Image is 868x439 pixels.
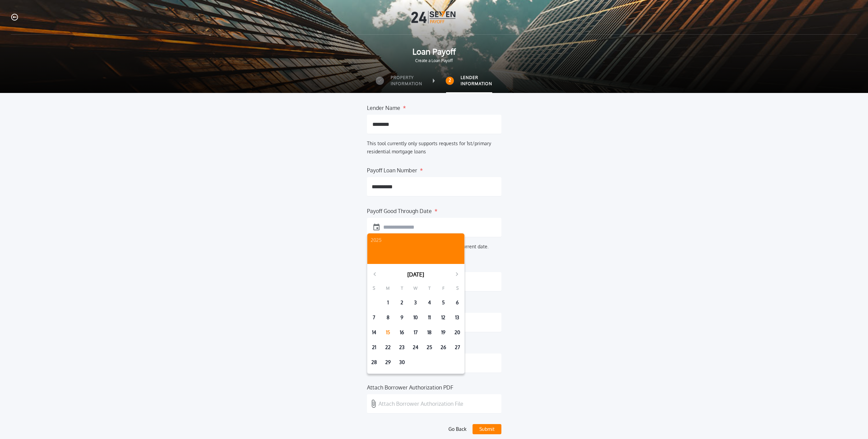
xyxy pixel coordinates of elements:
time: 12 [441,314,445,321]
button: 30 [396,357,407,368]
button: 21 [369,342,380,353]
p: [DATE] [407,270,424,279]
label: Payoff Loan Number [367,166,417,172]
div: M [381,284,395,292]
time: 22 [385,344,391,351]
h2: 2 [449,78,451,83]
time: 10 [413,314,418,321]
div: F [437,284,450,292]
label: This tool currently only supports requests for 1st/primary residential mortgage loans [367,140,491,154]
button: 3 [410,297,421,308]
button: 22 [383,342,393,353]
button: 15 [383,327,393,338]
button: 20 [452,327,463,338]
button: 5 [438,297,449,308]
time: 24 [413,344,418,351]
time: 1 [387,299,389,306]
p: 2025 [371,237,461,244]
label: Attach Borrower Authorization PDF [367,383,453,389]
button: 11 [424,312,435,323]
button: 17 [410,327,421,338]
div: S [367,284,381,292]
time: 27 [455,344,460,351]
label: Lender Information [461,75,492,87]
button: 25 [424,342,435,353]
time: 26 [441,344,446,351]
time: 8 [387,314,389,321]
div: W [409,284,423,292]
time: 30 [399,359,405,366]
time: 23 [399,344,405,351]
button: 14 [369,327,380,338]
time: 3 [414,299,417,306]
img: Logo [411,11,457,23]
time: 15 [386,329,390,336]
span: Create a Loan Payoff [11,58,857,64]
button: 6 [452,297,463,308]
time: 28 [371,359,377,366]
time: 5 [442,299,445,306]
time: 19 [441,329,445,336]
span: Loan Payoff [11,45,857,58]
button: 7 [369,312,380,323]
button: Submit [473,424,501,434]
div: T [423,284,437,292]
label: Lender Name [367,104,400,109]
time: 25 [427,344,432,351]
button: 9 [396,312,407,323]
time: 16 [400,329,404,336]
button: 2 [396,297,407,308]
time: 14 [372,329,376,336]
label: Property Information [391,75,422,87]
button: 28 [369,357,380,368]
time: 18 [427,329,431,336]
button: 19 [438,327,449,338]
time: 7 [373,314,375,321]
time: 21 [372,344,376,351]
button: 27 [452,342,463,353]
button: 26 [438,342,449,353]
time: 2 [401,299,403,306]
button: 10 [410,312,421,323]
button: 1 [383,297,393,308]
button: 8 [383,312,393,323]
button: 29 [383,357,393,368]
time: 6 [456,299,459,306]
time: 4 [428,299,431,306]
time: 20 [455,329,460,336]
button: 24 [410,342,421,353]
button: 4 [424,297,435,308]
button: Go Back [446,424,469,434]
button: 13 [452,312,463,323]
button: 23 [396,342,407,353]
button: 12 [438,312,449,323]
button: 16 [396,327,407,338]
time: 11 [428,314,431,321]
time: 29 [385,359,391,366]
div: S [450,284,464,292]
time: 17 [414,329,418,336]
time: 13 [455,314,459,321]
time: 9 [401,314,403,321]
label: Payoff Good Through Date [367,207,432,212]
button: 18 [424,327,435,338]
p: Attach Borrower Authorization File [378,400,463,408]
div: T [395,284,409,292]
